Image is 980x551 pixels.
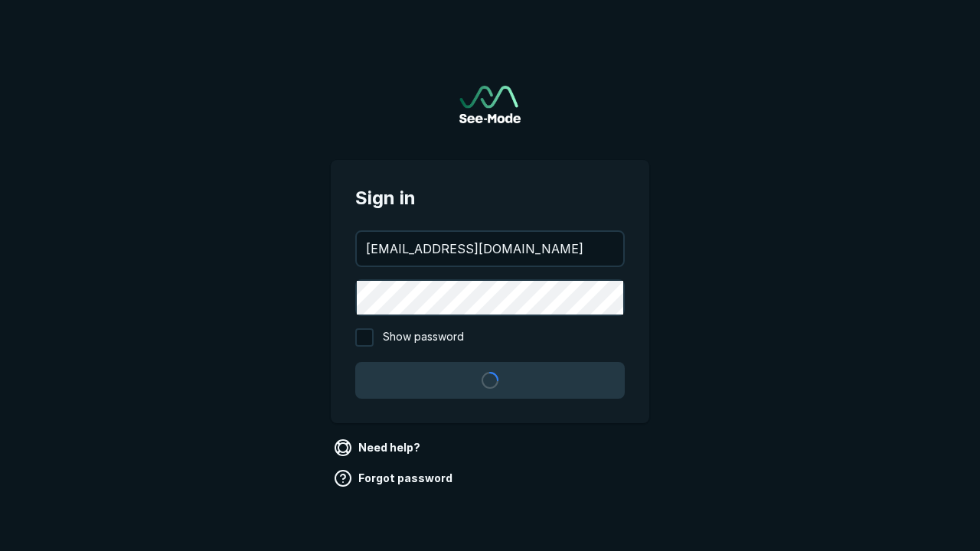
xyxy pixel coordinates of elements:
img: See-Mode Logo [459,86,521,123]
a: Go to sign in [459,86,521,123]
span: Show password [383,328,464,347]
span: Sign in [355,184,625,212]
a: Need help? [331,435,426,460]
a: Forgot password [331,466,459,491]
input: your@email.com [357,232,623,266]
